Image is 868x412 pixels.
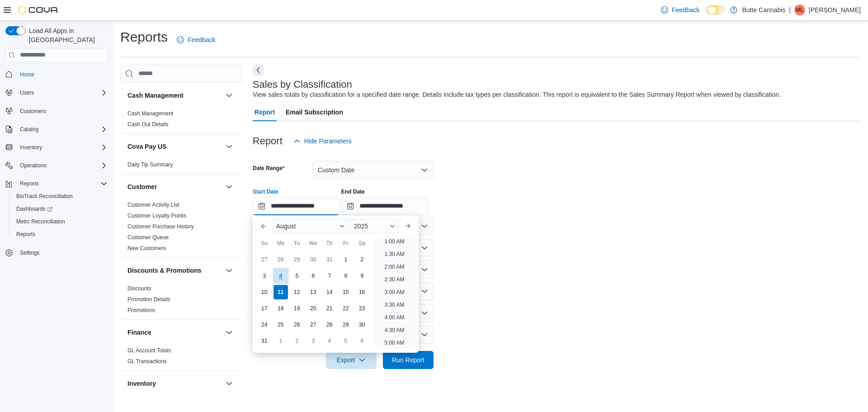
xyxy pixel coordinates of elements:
span: Load All Apps in [GEOGRAPHIC_DATA] [25,26,108,44]
button: Operations [16,160,50,171]
button: Inventory [2,141,111,154]
span: Customer Loyalty Points [127,212,186,219]
button: Reports [9,228,111,241]
div: day-6 [306,269,321,283]
button: Reports [16,178,42,189]
span: BioTrack Reconciliation [16,193,73,200]
div: day-1 [274,334,288,348]
span: Report [255,103,275,121]
div: day-22 [339,301,353,316]
div: Th [322,236,337,251]
span: Operations [16,160,108,171]
div: day-9 [355,269,369,283]
span: Reports [20,180,39,187]
button: Inventory [224,378,235,389]
h3: Inventory [127,379,156,388]
div: day-30 [355,317,369,332]
span: Customer Purchase History [127,223,194,230]
div: day-21 [322,301,337,316]
span: 2025 [354,223,368,230]
span: Daily Tip Summary [127,161,173,168]
div: day-25 [274,317,288,332]
div: Tu [290,236,304,251]
div: Su [257,236,272,251]
button: Catalog [2,123,111,136]
button: Open list of options [421,266,428,273]
div: day-1 [339,252,353,267]
h3: Sales by Classification [253,79,352,90]
a: GL Transactions [127,358,167,365]
button: Users [16,87,38,98]
span: Customer Queue [127,234,169,241]
div: day-8 [339,269,353,283]
span: Catalog [20,126,38,133]
input: Dark Mode [707,5,726,15]
div: We [306,236,321,251]
li: 2:00 AM [381,261,408,272]
div: day-10 [257,285,272,299]
div: day-3 [306,334,321,348]
input: Press the down key to open a popover containing a calendar. [341,197,428,215]
div: day-2 [290,334,304,348]
li: 4:00 AM [381,312,408,323]
a: Customer Loyalty Points [127,213,186,219]
div: Finance [120,345,242,370]
div: day-16 [355,285,369,299]
span: Export [331,351,371,369]
a: Customers [16,106,50,117]
span: Discounts [127,285,151,292]
a: Cash Out Details [127,121,169,128]
span: ML [796,5,804,15]
a: Customer Queue [127,234,169,241]
li: 3:00 AM [381,287,408,298]
div: day-30 [306,252,321,267]
div: day-17 [257,301,272,316]
span: Reports [16,178,108,189]
a: Settings [16,247,43,258]
div: Fr [339,236,353,251]
div: Mo [274,236,288,251]
button: Customer [224,181,235,192]
div: August, 2025 [256,251,370,349]
span: Email Subscription [286,103,343,121]
span: Hide Parameters [304,137,352,146]
div: day-6 [355,334,369,348]
span: Metrc Reconciliation [13,216,108,227]
div: day-11 [274,285,288,299]
div: Discounts & Promotions [120,283,242,319]
div: Cash Management [120,108,242,133]
span: August [276,223,296,230]
div: day-13 [306,285,321,299]
div: Milo Lish [794,5,805,15]
div: day-31 [257,334,272,348]
h3: Customer [127,182,157,191]
div: day-14 [322,285,337,299]
a: Promotions [127,307,155,313]
div: day-5 [339,334,353,348]
p: Butte Cannabis [742,5,785,15]
span: Dashboards [16,205,52,213]
div: day-24 [257,317,272,332]
button: BioTrack Reconciliation [9,190,111,203]
a: New Customers [127,245,166,251]
h3: Cova Pay US [127,142,166,151]
nav: Complex example [5,64,108,283]
span: Reports [13,229,108,240]
button: Cash Management [127,91,222,100]
span: Inventory [16,142,108,153]
span: Run Report [392,355,425,365]
div: day-31 [322,252,337,267]
span: Cash Out Details [127,121,169,128]
span: Inventory [20,144,42,151]
button: Finance [224,327,235,338]
li: 1:00 AM [381,236,408,247]
label: Start Date [253,188,278,195]
div: Cova Pay US [120,159,242,174]
li: 4:30 AM [381,325,408,336]
h1: Reports [120,28,168,46]
div: day-4 [322,334,337,348]
button: Inventory [127,379,222,388]
span: Metrc Reconciliation [16,218,65,225]
h3: Cash Management [127,91,184,100]
button: Users [2,86,111,99]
